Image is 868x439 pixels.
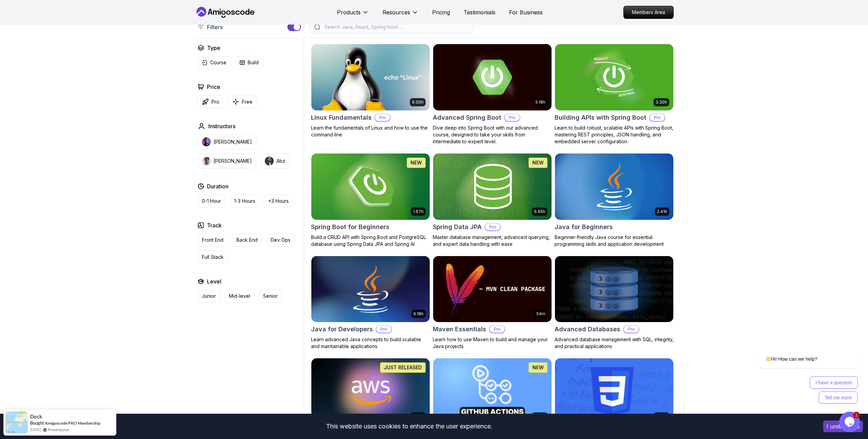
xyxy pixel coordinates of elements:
[213,138,252,145] p: [PERSON_NAME]
[213,158,252,164] p: [PERSON_NAME]
[555,358,673,425] img: CSS Essentials card
[207,277,221,285] h2: Level
[30,420,44,426] span: Bought
[268,198,289,204] p: +3 Hours
[432,8,450,16] a: Pricing
[264,195,293,208] button: +3 Hours
[197,134,256,149] button: instructor img[PERSON_NAME]
[555,153,674,248] a: Java for Beginners card2.41hJava for BeginnersBeginner-friendly Java course for essential program...
[202,137,211,146] img: instructor img
[207,44,220,52] h2: Type
[555,234,674,248] p: Beginner-friendly Java course for essential programming skills and application development
[532,159,544,166] p: NEW
[555,113,646,122] h2: Building APIs with Spring Boot
[555,222,613,232] h2: Java for Beginners
[259,290,282,303] button: Senior
[45,421,101,426] a: Amigoscode PRO Membership
[433,44,552,145] a: Advanced Spring Boot card5.18hAdvanced Spring BootProDive deep into Spring Boot with our advanced...
[839,412,861,432] iframe: chat widget
[197,251,228,264] button: Full Stack
[411,159,422,166] p: NEW
[490,326,505,333] p: Pro
[265,157,274,165] img: instructor img
[464,8,495,16] p: Testimonials
[555,256,674,350] a: Advanced Databases cardAdvanced DatabasesProAdvanced database management with SQL, integrity, and...
[207,221,222,229] h2: Track
[433,324,486,334] h2: Maven Essentials
[555,154,673,220] img: Java for Beginners card
[311,324,373,334] h2: Java for Developers
[509,8,543,16] a: For Business
[413,311,424,317] p: 9.18h
[30,414,42,420] span: Dock
[311,256,430,322] img: Java for Developers card
[208,122,235,130] h2: Instructors
[311,222,389,232] h2: Spring Boot for Beginners
[624,326,639,333] p: Pro
[210,59,226,66] p: Course
[202,293,216,300] p: Junior
[5,419,813,434] div: This website uses cookies to enhance the user experience.
[433,124,552,145] p: Dive deep into Spring Boot with our advanced course, designed to take your skills from intermedia...
[311,336,430,350] p: Learn advanced Java concepts to build scalable and maintainable applications.
[234,198,255,204] p: 1-3 Hours
[211,98,219,105] p: Pro
[433,44,552,110] img: Advanced Spring Boot card
[311,44,430,110] img: Linux Fundamentals card
[311,234,430,248] p: Build a CRUD API with Spring Boot and PostgreSQL database using Spring Data JPA and Spring AI
[263,293,278,300] p: Senior
[311,153,430,248] a: Spring Boot for Beginners card1.67hNEWSpring Boot for BeginnersBuild a CRUD API with Spring Boot ...
[207,83,220,91] h2: Price
[433,358,552,425] img: CI/CD with GitHub Actions card
[266,234,295,247] button: Dev Ops
[376,326,391,333] p: Pro
[383,8,418,22] button: Resources
[229,293,250,300] p: Mid-level
[433,234,552,248] p: Master database management, advanced querying, and expert data handling with ease
[228,95,257,108] button: Free
[383,8,410,16] p: Resources
[433,222,482,232] h2: Spring Data JPA
[207,23,223,31] p: Filters
[375,114,390,121] p: Pro
[505,114,520,121] p: Pro
[230,195,260,208] button: 1-3 Hours
[656,99,667,105] p: 3.30h
[207,182,229,190] h2: Duration
[624,6,673,18] p: Members Area
[308,152,432,221] img: Spring Boot for Beginners card
[738,288,861,408] iframe: chat widget
[236,237,258,243] p: Back End
[657,209,667,214] p: 2.41h
[197,234,228,247] button: Front End
[412,99,424,105] p: 6.00h
[555,44,674,145] a: Building APIs with Spring Boot card3.30hBuilding APIs with Spring BootProLearn to build robust, s...
[485,224,500,230] p: Pro
[555,256,673,322] img: Advanced Databases card
[202,254,223,261] p: Full Stack
[232,234,262,247] button: Back End
[823,421,863,432] button: Accept cookies
[534,209,545,214] p: 6.65h
[555,44,673,110] img: Building APIs with Spring Boot card
[433,153,552,248] a: Spring Data JPA card6.65hNEWSpring Data JPAProMaster database management, advanced querying, and ...
[311,358,430,425] img: AWS for Developers card
[202,198,221,204] p: 0-1 Hour
[197,154,256,169] button: instructor img[PERSON_NAME]
[555,336,674,350] p: Advanced database management with SQL, integrity, and practical applications
[433,256,552,350] a: Maven Essentials card54mMaven EssentialsProLearn how to use Maven to build and manage your Java p...
[242,98,252,105] p: Free
[433,154,552,220] img: Spring Data JPA card
[623,6,674,19] a: Members Area
[536,311,545,317] p: 54m
[384,364,422,371] p: JUST RELEASED
[271,237,290,243] p: Dev Ops
[260,154,290,169] button: instructor imgAbz
[311,256,430,350] a: Java for Developers card9.18hJava for DevelopersProLearn advanced Java concepts to build scalable...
